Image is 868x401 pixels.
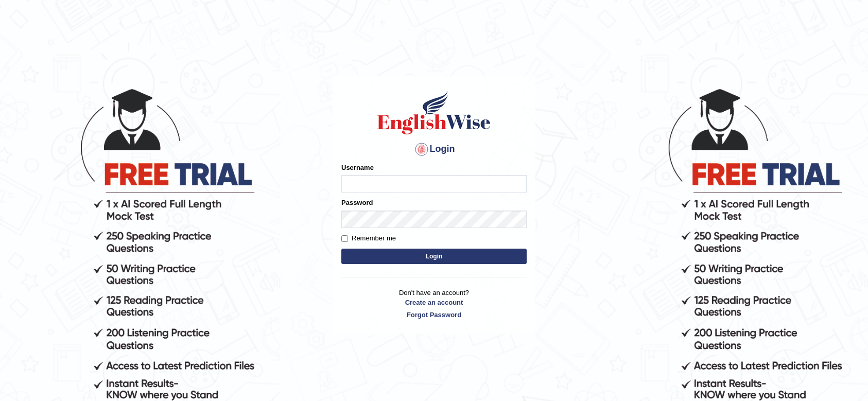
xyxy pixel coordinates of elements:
[341,233,396,243] label: Remember me
[341,249,527,264] button: Login
[341,235,348,242] input: Remember me
[341,298,527,307] a: Create an account
[341,163,374,172] label: Username
[341,198,373,207] label: Password
[341,288,527,320] p: Don't have an account?
[375,90,493,136] img: Logo of English Wise sign in for intelligent practice with AI
[341,310,527,320] a: Forgot Password
[341,141,527,158] h4: Login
